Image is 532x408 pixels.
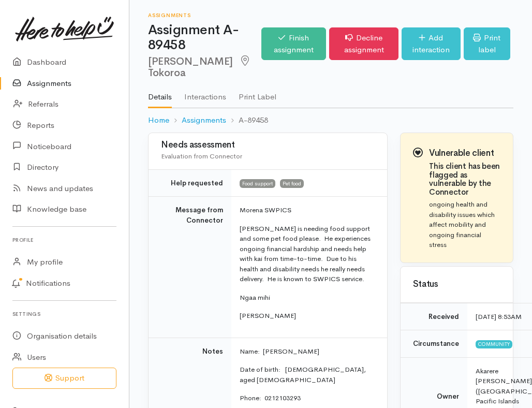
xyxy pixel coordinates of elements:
[149,169,231,197] td: Help requested
[240,346,375,357] p: Name: [PERSON_NAME]
[148,55,252,79] span: Tokoroa
[12,368,116,389] button: Support
[240,311,375,321] p: [PERSON_NAME]
[148,23,261,52] h1: Assignment A-89458
[226,114,268,126] li: A-89458
[261,27,326,60] a: Finish assignment
[148,114,169,126] a: Home
[12,307,116,321] h6: Settings
[240,205,375,215] p: Morena SWPICS
[240,365,375,385] p: Date of birth: [DEMOGRAPHIC_DATA], aged [DEMOGRAPHIC_DATA]
[401,330,467,358] td: Circumstance
[476,340,512,348] span: Community
[402,27,460,60] a: Add interaction
[148,79,172,109] a: Details
[240,179,275,187] span: Food support
[429,199,500,250] p: ongoing health and disability issues which affect mobility and ongoing financial stress
[401,303,467,330] td: Received
[413,280,500,289] h3: Status
[429,149,500,158] h3: Vulnerable client
[148,12,261,18] h6: Assignments
[429,162,500,196] h4: This client has been flagged as vulnerable by the Connector
[182,114,226,126] a: Assignments
[476,312,522,321] time: [DATE] 8:53AM
[240,393,375,403] p: Phone: 0212103293
[149,197,231,338] td: Message from Connector
[329,27,398,60] a: Decline assignment
[148,108,513,133] nav: breadcrumb
[240,293,375,303] p: Ngaa mihi
[148,55,261,79] h2: [PERSON_NAME]
[161,152,242,161] span: Evaluation from Connector
[161,140,375,150] h3: Needs assessment
[240,224,375,284] p: [PERSON_NAME] is needing food support and some pet food please. He experiences ongoing financial ...
[464,27,510,60] a: Print label
[239,79,276,108] a: Print Label
[280,179,304,187] span: Pet food
[184,79,226,108] a: Interactions
[12,233,116,247] h6: Profile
